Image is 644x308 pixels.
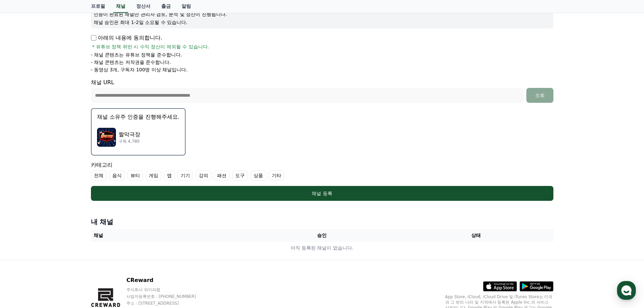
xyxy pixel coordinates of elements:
[87,214,130,231] a: 설정
[91,229,245,242] th: 채널
[91,170,106,181] label: 전체
[94,11,551,18] p: 인증이 완료된 채널만 관리자 검토, 분석 및 정산이 진행됩니다.
[91,66,188,73] p: - 동영상 3개, 구독자 100명 이상 채널입니다.
[104,190,540,197] div: 채널 등록
[91,51,182,58] p: - 채널 콘텐츠는 유튜브 정책을 준수합니다.
[91,217,553,227] h4: 내 채널
[45,214,87,231] a: 대화
[232,170,248,181] label: 도구
[245,229,399,242] th: 승인
[126,301,209,306] p: 주소 : [STREET_ADDRESS]
[269,170,284,181] label: 기타
[196,170,211,181] label: 강의
[91,78,553,103] div: 채널 URL
[21,224,25,230] span: 홈
[62,225,70,230] span: 대화
[109,170,125,181] label: 음식
[104,224,113,230] span: 설정
[94,19,551,26] p: 채널 승인은 최대 1-2일 소요될 수 있습니다.
[91,161,553,181] div: 카테고리
[164,170,175,181] label: 앱
[119,139,140,144] p: 구독 4,780
[91,34,162,42] p: 아래의 내용에 동의합니다.
[126,287,209,292] p: 주식회사 와이피랩
[177,170,193,181] label: 기기
[126,294,209,299] p: 사업자등록번호 : [PHONE_NUMBER]
[91,108,186,156] button: 채널 소유주 인증을 진행해주세요. 짤막극장 짤막극장 구독 4,780
[146,170,161,181] label: 게임
[91,186,553,201] button: 채널 등록
[529,92,551,99] div: 조회
[91,59,171,66] p: - 채널 콘텐츠는 저작권을 준수합니다.
[92,43,209,50] span: * 유튜브 정책 위반 시 수익 정산이 제외될 수 있습니다.
[251,170,266,181] label: 상품
[526,88,553,103] button: 조회
[126,276,209,284] p: CReward
[127,170,143,181] label: 뷰티
[2,214,45,231] a: 홈
[119,131,140,139] p: 짤막극장
[97,113,180,121] p: 채널 소유주 인증을 진행해주세요.
[91,242,553,254] td: 아직 등록된 채널이 없습니다.
[399,229,553,242] th: 상태
[97,128,116,147] img: 짤막극장
[214,170,230,181] label: 패션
